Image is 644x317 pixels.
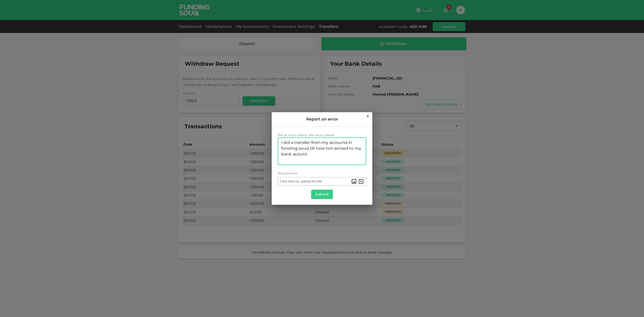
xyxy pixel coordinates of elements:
span: Attachment [278,171,297,175]
button: Submit [311,190,333,199]
span: Click here to upload the file [280,179,322,184]
div: Report an error [272,112,372,126]
span: Tell us more about the issue, please. [278,133,335,137]
textarea: moreAboutTheIssue [281,140,363,163]
div: moreAboutTheIssue [278,138,366,165]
